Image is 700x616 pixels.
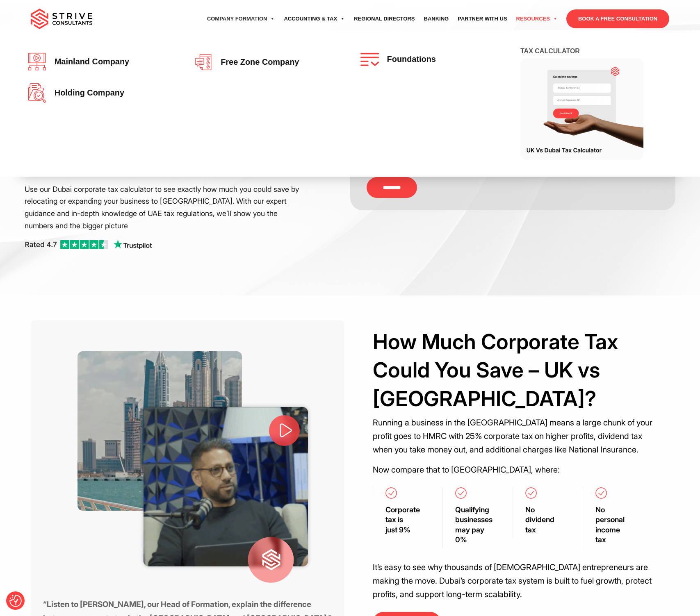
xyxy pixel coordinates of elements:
h3: Qualifying businesses may pay 0% [455,505,485,545]
a: Company Formation [203,7,280,30]
a: Holding Company [28,83,173,103]
a: Banking [420,7,454,30]
a: Resources [512,7,562,30]
h4: Tax Calculator [520,47,678,58]
span: Foundations [383,55,436,64]
a: Partner with Us [453,7,511,30]
span: Mainland company [50,57,129,66]
button: Consent Preferences [9,595,22,607]
img: Revisit consent button [9,595,22,607]
span: Free zone company [217,58,299,67]
img: client logo [248,537,294,583]
h3: Corporate tax is just 9% [385,505,415,535]
p: Running a business in the [GEOGRAPHIC_DATA] means a large chunk of your profit goes to HMRC with ... [373,416,653,457]
h3: No dividend tax [525,505,555,535]
a: Free zone company [194,53,340,71]
p: Now compare that to [GEOGRAPHIC_DATA], where: [373,463,653,477]
p: It’s easy to see why thousands of [DEMOGRAPHIC_DATA] entrepreneurs are making the move. Dubai’s c... [373,561,653,601]
h2: How Much Corporate Tax Could You Save – UK vs [GEOGRAPHIC_DATA]? [373,327,653,413]
a: Foundations [360,53,506,66]
img: main-logo.svg [31,9,92,29]
a: Accounting & Tax [279,7,349,30]
a: BOOK A FREE CONSULTATION [566,9,669,28]
h3: No personal income tax [595,505,625,545]
p: Use our Dubai corporate tax calculator to see exactly how much you could save by relocating or ex... [25,183,305,232]
span: Holding Company [50,89,124,98]
a: Mainland company [28,53,173,71]
a: Regional Directors [349,7,419,30]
